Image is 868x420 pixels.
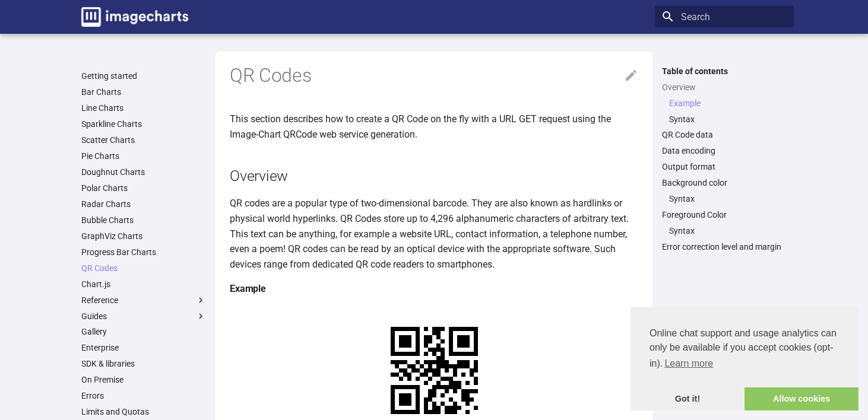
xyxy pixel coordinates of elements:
[81,342,206,353] a: Enterprise
[81,119,206,129] a: Sparkline Charts
[655,66,794,77] label: Table of contents
[662,161,787,172] a: Output format
[662,241,787,252] a: Error correction level and margin
[230,63,638,88] h1: QR Codes
[662,82,787,93] a: Overview
[81,279,206,289] a: Chart.js
[81,247,206,257] a: Progress Bar Charts
[650,326,840,373] span: Online chat support and usage analytics can only be available if you accept cookies (opt-in).
[230,281,638,297] h4: Example
[669,98,787,109] a: Example
[669,225,787,236] a: Syntax
[81,215,206,225] a: Bubble Charts
[81,71,206,81] a: Getting started
[81,295,206,306] label: Reference
[81,374,206,385] a: On Premise
[81,87,206,97] a: Bar Charts
[81,167,206,177] a: Doughnut Charts
[81,326,206,337] a: Gallery
[669,114,787,125] a: Syntax
[81,358,206,369] a: SDK & libraries
[662,177,787,188] a: Background color
[631,387,745,411] a: dismiss cookie message
[81,390,206,401] a: Errors
[81,103,206,113] a: Line Charts
[81,263,206,273] a: QR Codes
[81,406,206,417] a: Limits and Quotas
[81,311,206,322] label: Guides
[662,225,787,236] nav: Foreground Color
[81,135,206,145] a: Scatter Charts
[81,183,206,193] a: Polar Charts
[663,355,715,373] a: learn more about cookies
[230,196,638,272] p: QR codes are a popular type of two-dimensional barcode. They are also known as hardlinks or physi...
[669,193,787,204] a: Syntax
[631,307,859,411] div: cookieconsent
[662,209,787,220] a: Foreground Color
[81,199,206,209] a: Radar Charts
[77,2,193,31] a: Image-Charts documentation
[230,166,638,186] h2: Overview
[662,145,787,156] a: Data encoding
[745,387,859,411] a: allow cookies
[662,98,787,125] nav: Overview
[655,66,794,253] nav: Table of contents
[230,112,638,142] p: This section describes how to create a QR Code on the fly with a URL GET request using the Image-...
[81,231,206,241] a: GraphViz Charts
[81,151,206,161] a: Pie Charts
[81,7,188,27] img: logo
[662,129,787,140] a: QR Code data
[655,6,794,27] input: Search
[662,193,787,204] nav: Background color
